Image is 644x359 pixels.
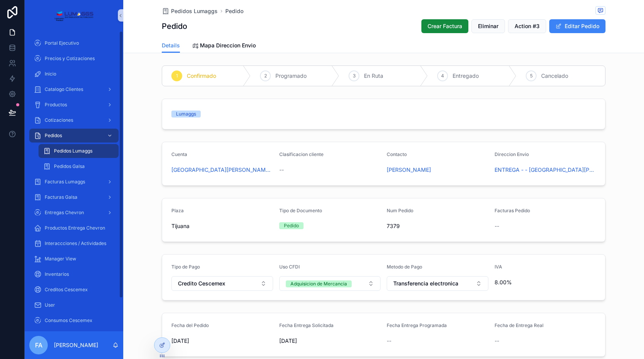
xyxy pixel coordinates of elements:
a: Facturas Lumaggs [29,175,119,189]
span: Action #3 [515,22,540,30]
span: Consumos Cescemex [45,317,92,324]
span: Confirmado [187,72,216,80]
span: Cotizaciones [45,117,73,123]
span: 5 [530,73,533,79]
h1: Pedido [162,21,187,32]
a: Entregas Chevron [29,206,119,220]
a: Productos [29,98,119,112]
span: User [45,302,55,308]
span: 8.00% [495,278,596,286]
button: Action #3 [508,19,546,33]
span: Metodo de Pago [387,264,422,270]
span: Inicio [45,71,56,77]
span: Mapa Direccion Envio [200,42,256,49]
span: Tipo de Pago [171,264,200,270]
span: Uso CFDI [279,264,300,270]
a: Manager View [29,252,119,266]
div: scrollable content [25,31,123,331]
span: Clasificacion cliente [279,151,324,157]
span: Crear Factura [428,22,462,30]
span: Pedidos [45,133,62,139]
span: Catalogo Clientes [45,86,83,92]
span: 7379 [387,222,488,230]
span: Plaza [171,208,184,213]
span: IVA [495,264,502,270]
span: Creditos Cescemex [45,287,88,293]
span: 2 [264,73,267,79]
a: Pedidos Galsa [39,159,119,173]
span: Tipo de Documento [279,208,322,213]
p: [PERSON_NAME] [54,341,98,349]
a: [PERSON_NAME] [387,166,431,174]
span: Manager View [45,256,76,262]
span: Precios y Cotizaciones [45,55,95,62]
span: Facturas Lumaggs [45,179,85,185]
button: Crear Factura [421,19,468,33]
a: Creditos Cescemex [29,283,119,297]
a: Consumos Cescemex [29,314,119,327]
span: Details [162,42,180,49]
span: 4 [441,73,444,79]
span: Facturas Galsa [45,194,77,200]
span: Facturas Pedido [495,208,530,213]
span: Contacto [387,151,407,157]
span: -- [387,337,391,345]
span: Entregas Chevron [45,210,84,216]
span: Tijuana [171,222,190,230]
span: 3 [353,73,356,79]
span: Entregado [453,72,479,80]
span: [DATE] [279,337,381,345]
span: Num Pedido [387,208,413,213]
span: Direccion Envio [495,151,529,157]
span: Portal Ejecutivo [45,40,79,46]
button: Eliminar [471,19,505,33]
div: Adquisicion de Mercancia [290,280,347,287]
span: Inventarios [45,271,69,277]
span: Interaccciones / Actividades [45,240,106,247]
span: Fecha de Entrega Real [495,322,543,328]
a: Portal Ejecutivo [29,36,119,50]
span: Productos Entrega Chevron [45,225,105,231]
button: Select Button [279,276,381,291]
div: Lumaggs [176,111,196,117]
span: Pedidos Lumaggs [54,148,92,154]
span: -- [279,166,284,174]
a: [GEOGRAPHIC_DATA][PERSON_NAME][GEOGRAPHIC_DATA] [171,166,273,174]
span: Pedidos Lumaggs [171,7,218,15]
span: [DATE] [171,337,273,345]
a: Pedidos [29,129,119,143]
a: User [29,298,119,312]
span: -- [495,337,499,345]
span: Eliminar [478,22,498,30]
span: Cancelado [541,72,568,80]
span: Fecha Entrega Solicitada [279,322,334,328]
a: Catalogo Clientes [29,82,119,96]
span: Programado [275,72,307,80]
span: Credito Cescemex [178,280,225,287]
span: Pedidos Galsa [54,163,85,169]
a: Mapa Direccion Envio [192,39,256,54]
a: Inventarios [29,267,119,281]
button: Editar Pedido [549,19,605,33]
span: En Ruta [364,72,383,80]
a: Pedidos Lumaggs [162,7,218,15]
button: Select Button [171,276,273,291]
a: Pedido [225,7,243,15]
span: -- [495,222,499,230]
span: Productos [45,102,67,108]
a: Cotizaciones [29,113,119,127]
a: ENTREGA - - [GEOGRAPHIC_DATA][PERSON_NAME][GEOGRAPHIC_DATA] [495,166,596,174]
span: Cuenta [171,151,187,157]
a: Pedidos Lumaggs [39,144,119,158]
a: Facturas Galsa [29,190,119,204]
a: Productos Entrega Chevron [29,221,119,235]
span: Fecha del Pedido [171,322,209,328]
a: Details [162,39,180,53]
span: Fecha Entrega Programada [387,322,447,328]
img: App logo [54,9,93,22]
div: Pedido [284,222,299,229]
